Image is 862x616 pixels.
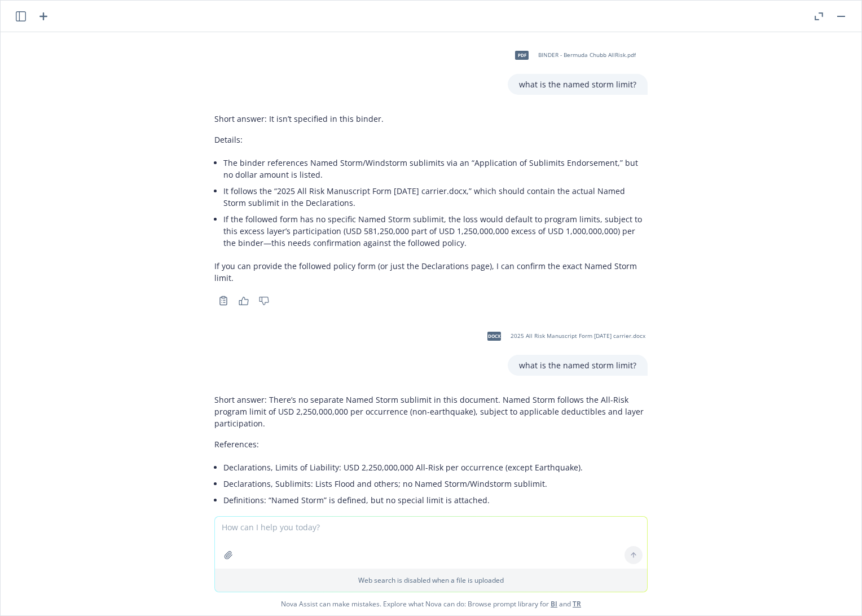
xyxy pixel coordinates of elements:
[538,51,636,59] span: BINDER - Bermuda Chubb AllRisk.pdf
[573,599,581,609] a: TR
[214,394,648,429] p: Short answer: There’s no separate Named Storm sublimit in this document. Named Storm follows the ...
[519,359,636,371] p: what is the named storm limit?
[223,183,648,211] li: It follows the “2025 All Risk Manuscript Form [DATE] carrier.docx,” which should contain the actu...
[508,41,638,69] div: pdfBINDER - Bermuda Chubb AllRisk.pdf
[255,293,273,309] button: Thumbs down
[5,592,857,615] span: Nova Assist can make mistakes. Explore what Nova can do: Browse prompt library for and
[218,296,228,306] svg: Copy to clipboard
[487,332,501,340] span: docx
[551,599,557,609] a: BI
[223,211,648,251] li: If the followed form has no specific Named Storm sublimit, the loss would default to program limi...
[222,575,640,585] p: Web search is disabled when a file is uploaded
[223,492,648,508] li: Definitions: “Named Storm” is defined, but no special limit is attached.
[223,155,648,183] li: The binder references Named Storm/Windstorm sublimits via an “Application of Sublimits Endorsemen...
[223,459,648,476] li: Declarations, Limits of Liability: USD 2,250,000,000 All-Risk per occurrence (except Earthquake).
[480,322,648,350] div: docx2025 All Risk Manuscript Form [DATE] carrier.docx
[515,51,529,59] span: pdf
[214,134,648,146] p: Details:
[223,476,648,492] li: Declarations, Sublimits: Lists Flood and others; no Named Storm/Windstorm sublimit.
[511,332,645,340] span: 2025 All Risk Manuscript Form [DATE] carrier.docx
[214,113,648,125] p: Short answer: It isn’t specified in this binder.
[519,78,636,90] p: what is the named storm limit?
[214,438,648,450] p: References:
[214,260,648,284] p: If you can provide the followed policy form (or just the Declarations page), I can confirm the ex...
